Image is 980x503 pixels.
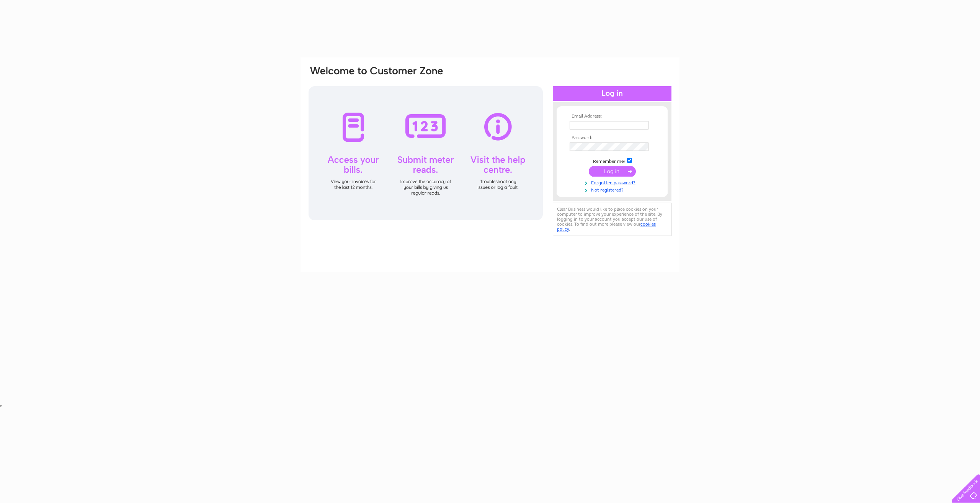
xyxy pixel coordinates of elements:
[557,221,656,232] a: cookies policy
[568,114,657,119] th: Email Address:
[570,179,657,186] a: Forgotten password?
[568,135,657,141] th: Password:
[553,203,671,236] div: Clear Business would like to place cookies on your computer to improve your experience of the sit...
[589,166,636,177] input: Submit
[568,157,657,164] td: Remember me?
[570,186,657,193] a: Not registered?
